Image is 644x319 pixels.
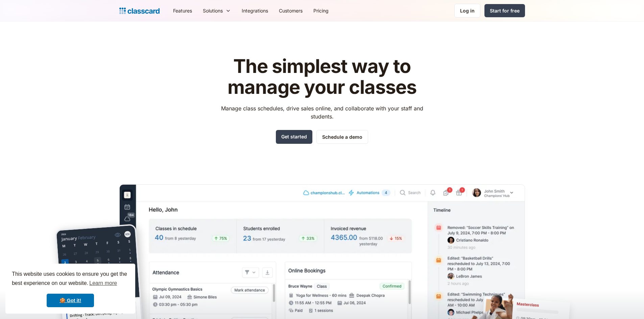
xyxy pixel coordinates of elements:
a: Schedule a demo [316,130,368,144]
h1: The simplest way to manage your classes [215,56,429,98]
div: Log in [460,7,475,14]
div: Solutions [197,3,236,18]
a: dismiss cookie message [47,294,94,307]
div: Solutions [203,7,223,14]
a: Log in [454,4,480,18]
a: Start for free [484,4,525,17]
div: cookieconsent [5,264,135,314]
a: Get started [276,130,312,144]
a: Customers [273,3,308,18]
p: Manage class schedules, drive sales online, and collaborate with your staff and students. [215,104,429,121]
span: This website uses cookies to ensure you get the best experience on our website. [12,270,129,288]
a: Features [168,3,197,18]
a: Pricing [308,3,334,18]
a: Integrations [236,3,273,18]
div: Start for free [490,7,520,14]
a: home [119,6,160,16]
a: learn more about cookies [88,278,118,288]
